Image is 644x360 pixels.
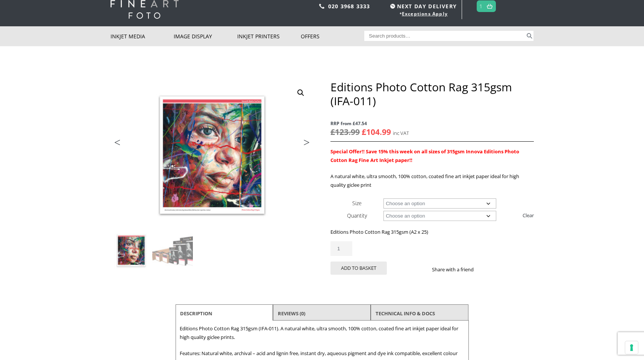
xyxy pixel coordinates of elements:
a: Reviews (0) [278,307,305,320]
a: View full-screen image gallery [294,86,308,100]
span: NEXT DAY DELIVERY [388,2,457,11]
a: Exceptions Apply [402,11,448,17]
button: Add to basket [330,262,387,275]
input: Product quantity [330,241,352,256]
a: 020 3968 3333 [328,3,370,10]
img: time.svg [390,4,395,9]
img: phone.svg [319,4,324,9]
a: Clear options [523,209,534,221]
strong: Special Offer!! Save 15% this week on all sizes of 315gsm Innova Editions Photo Cotton Rag Fine A... [330,148,519,163]
input: Search products… [364,31,525,41]
span: RRP from £47.54 [330,119,533,128]
img: Editions Photo Cotton Rag 315gsm (IFA-011) - Image 2 [152,230,193,271]
a: 1 [479,1,483,12]
p: A natural white, ultra smooth, 100% cotton, coated fine art inkjet paper ideal for high quality g... [330,172,533,189]
button: Your consent preferences for tracking technologies [625,341,638,354]
a: Image Display [174,26,237,46]
img: email sharing button [501,266,507,272]
a: Description [180,307,212,320]
a: TECHNICAL INFO & DOCS [376,307,435,320]
span: £ [362,127,366,137]
bdi: 104.99 [362,127,391,137]
a: Inkjet Printers [237,26,301,46]
img: Editions Photo Cotton Rag 315gsm (IFA-011) [111,230,152,271]
bdi: 123.99 [330,127,360,137]
img: basket.svg [487,4,492,9]
img: twitter sharing button [492,266,498,272]
p: Share with a friend [432,265,483,274]
p: Editions Photo Cotton Rag 315gsm (A2 x 25) [330,228,533,236]
a: Offers [301,26,364,46]
button: Search [525,31,534,41]
p: Editions Photo Cotton Rag 315gsm (IFA-011). A natural white, ultra smooth, 100% cotton, coated fi... [180,324,465,342]
img: facebook sharing button [483,266,489,272]
span: £ [330,127,335,137]
a: Inkjet Media [111,26,174,46]
label: Size [352,200,362,207]
label: Quantity [347,212,367,219]
h1: Editions Photo Cotton Rag 315gsm (IFA-011) [330,80,533,108]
